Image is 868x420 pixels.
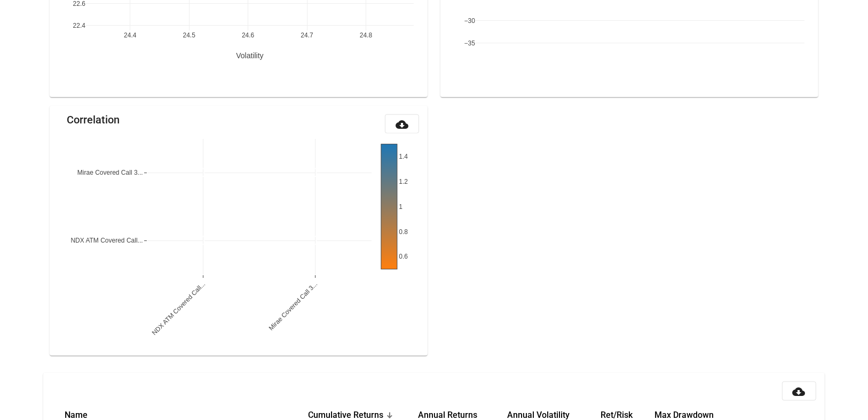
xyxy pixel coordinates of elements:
mat-card-title: Correlation [67,114,120,125]
mat-icon: cloud_download [793,385,806,398]
mat-icon: cloud_download [396,118,408,131]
